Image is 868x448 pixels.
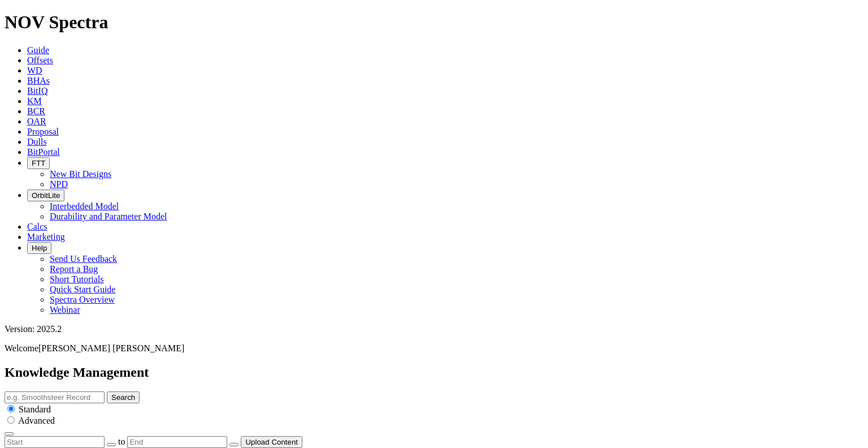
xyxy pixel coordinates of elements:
span: FTT [32,159,45,167]
input: Start [5,436,105,448]
a: BHAs [27,76,50,85]
span: [PERSON_NAME] [PERSON_NAME] [38,343,184,353]
a: Dulls [27,137,47,147]
button: OrbitLite [27,189,64,201]
a: KM [27,96,42,106]
a: Guide [27,45,49,55]
a: Quick Start Guide [50,285,115,294]
input: e.g. Smoothsteer Record [5,391,105,403]
button: Help [27,242,51,254]
a: Short Tutorials [50,274,104,284]
a: BCR [27,106,45,116]
a: Webinar [50,305,80,315]
a: Durability and Parameter Model [50,212,167,221]
div: Version: 2025.2 [5,324,863,334]
p: Welcome [5,343,863,354]
input: End [127,436,227,448]
a: Interbedded Model [50,201,119,211]
a: Offsets [27,55,53,65]
a: Spectra Overview [50,295,115,304]
a: OAR [27,117,46,126]
span: Help [32,244,47,252]
a: BitPortal [27,147,60,157]
button: FTT [27,157,50,169]
h1: NOV Spectra [5,12,863,33]
span: Standard [19,404,51,414]
span: to [118,437,125,446]
h2: Knowledge Management [5,365,863,380]
span: OrbitLite [32,191,60,200]
a: Send Us Feedback [50,254,117,264]
a: NPD [50,179,68,189]
a: Calcs [27,222,47,231]
span: Advanced [18,416,55,425]
a: BitIQ [27,86,47,96]
a: Proposal [27,127,59,136]
button: Search [107,391,140,403]
a: Report a Bug [50,264,98,274]
button: Upload Content [241,436,302,448]
a: WD [27,66,42,75]
a: Marketing [27,232,65,242]
a: New Bit Designs [50,169,111,179]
